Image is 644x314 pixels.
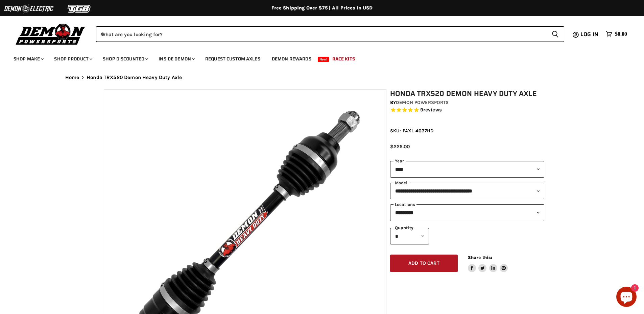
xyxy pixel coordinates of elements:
[87,75,182,80] span: Honda TRX520 Demon Heavy Duty Axle
[390,99,544,106] div: by
[65,75,79,80] a: Home
[468,255,492,260] span: Share this:
[318,57,329,62] span: New!
[420,107,442,113] span: 9 reviews
[602,29,630,39] a: $0.00
[153,52,199,66] a: Inside Demon
[423,107,442,113] span: reviews
[615,31,627,37] span: $0.00
[577,31,602,37] a: Log in
[390,161,544,178] select: year
[267,52,316,66] a: Demon Rewards
[390,183,544,199] select: modal-name
[52,5,593,11] div: Free Shipping Over $75 | All Prices In USD
[327,52,360,66] a: Race Kits
[96,26,546,42] input: When autocomplete results are available use up and down arrows to review and enter to select
[390,255,458,272] button: Add to cart
[614,287,639,309] inbox-online-store-chat: Shopify online store chat
[390,89,544,98] h1: Honda TRX520 Demon Heavy Duty Axle
[546,26,564,42] button: Search
[8,52,48,66] a: Shop Make
[49,52,96,66] a: Shop Product
[396,100,449,105] a: Demon Powersports
[390,143,410,150] span: $225.00
[98,52,152,66] a: Shop Discounted
[8,49,625,66] ul: Main menu
[14,22,88,46] img: Demon Powersports
[408,260,439,266] span: Add to cart
[3,2,54,15] img: Demon Electric Logo 2
[52,75,593,80] nav: Breadcrumbs
[390,127,544,134] div: SKU: PAXL-4037HD
[390,228,429,244] select: Quantity
[390,204,544,221] select: keys
[96,26,564,42] form: Product
[200,52,265,66] a: Request Custom Axles
[580,30,598,38] span: Log in
[468,255,508,272] aside: Share this:
[390,107,544,114] span: Rated 4.8 out of 5 stars 9 reviews
[54,2,105,15] img: TGB Logo 2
